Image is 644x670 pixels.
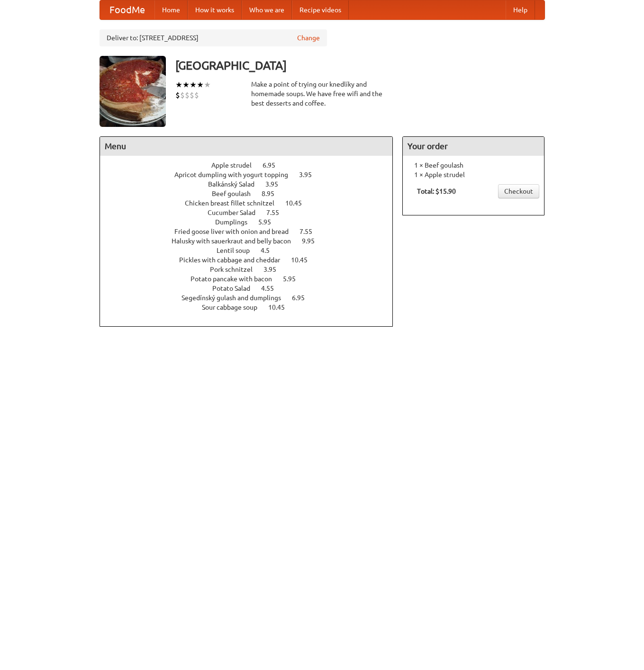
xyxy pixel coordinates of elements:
[261,285,283,292] span: 4.55
[185,90,190,100] li: $
[297,33,320,43] a: Change
[299,171,321,179] span: 3.95
[262,190,284,197] span: 8.95
[180,90,185,100] li: $
[210,266,262,273] span: Pork schnitzel
[182,80,190,90] li: ★
[211,161,293,169] a: Apple strudel 6.95
[100,0,154,19] a: FoodMe
[204,80,211,90] li: ★
[174,171,298,179] span: Apricot dumpling with yogurt topping
[242,0,292,19] a: Who we are
[263,266,286,273] span: 3.95
[408,161,539,170] li: 1 × Beef goulash
[175,90,180,100] li: $
[190,275,313,283] a: Potato pancake with bacon 5.95
[179,256,325,264] a: Pickles with cabbage and cheddar 10.45
[268,304,294,311] span: 10.45
[175,56,545,75] h3: [GEOGRAPHIC_DATA]
[417,188,456,195] b: Total: $15.90
[179,256,290,264] span: Pickles with cabbage and cheddar
[100,56,166,127] img: angular.jpg
[181,294,322,302] a: Segedínský gulash and dumplings 6.95
[185,199,284,207] span: Chicken breast fillet schnitzel
[172,237,300,245] span: Halusky with sauerkraut and belly bacon
[217,247,287,254] a: Lentil soup 4.5
[265,180,288,188] span: 3.95
[258,218,281,226] span: 5.95
[208,180,296,188] a: Balkánský Salad 3.95
[408,170,539,179] li: 1 × Apple strudel
[292,294,314,302] span: 6.95
[283,275,305,283] span: 5.95
[261,247,279,254] span: 4.5
[181,294,290,302] span: Segedínský gulash and dumplings
[202,304,302,311] a: Sour cabbage soup 10.45
[498,184,539,198] a: Checkout
[302,237,324,245] span: 9.95
[217,247,259,254] span: Lentil soup
[190,90,194,100] li: $
[215,218,257,226] span: Dumplings
[211,161,261,169] span: Apple strudel
[212,285,260,292] span: Potato Salad
[210,266,294,273] a: Pork schnitzel 3.95
[299,228,322,235] span: 7.55
[291,256,317,264] span: 10.45
[175,80,182,90] li: ★
[263,161,285,169] span: 6.95
[212,285,291,292] a: Potato Salad 4.55
[212,190,292,197] a: Beef goulash 8.95
[208,180,264,188] span: Balkánský Salad
[194,90,199,100] li: $
[185,199,319,207] a: Chicken breast fillet schnitzel 10.45
[190,275,281,283] span: Potato pancake with bacon
[506,0,535,19] a: Help
[212,190,260,197] span: Beef goulash
[208,209,297,216] a: Cucumber Salad 7.55
[285,199,311,207] span: 10.45
[190,80,197,90] li: ★
[403,137,544,156] h4: Your order
[208,209,265,216] span: Cucumber Salad
[174,228,330,235] a: Fried goose liver with onion and bread 7.55
[197,80,204,90] li: ★
[202,304,267,311] span: Sour cabbage soup
[172,237,332,245] a: Halusky with sauerkraut and belly bacon 9.95
[188,0,242,19] a: How it works
[251,80,393,108] div: Make a point of trying our knedlíky and homemade soups. We have free wifi and the best desserts a...
[154,0,188,19] a: Home
[266,209,289,216] span: 7.55
[100,29,327,46] div: Deliver to: [STREET_ADDRESS]
[292,0,349,19] a: Recipe videos
[100,137,393,156] h4: Menu
[174,228,298,235] span: Fried goose liver with onion and bread
[174,171,329,179] a: Apricot dumpling with yogurt topping 3.95
[215,218,289,226] a: Dumplings 5.95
